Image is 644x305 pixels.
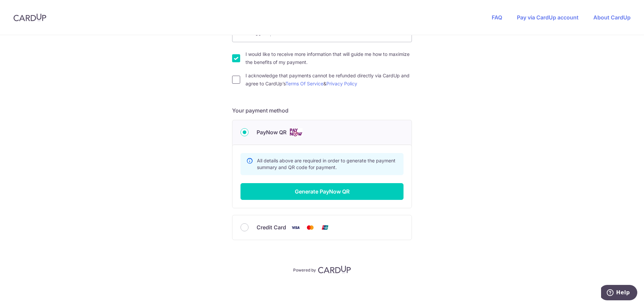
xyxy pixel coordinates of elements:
p: Powered by [293,266,316,273]
img: CardUp [13,13,46,21]
img: Mastercard [304,223,317,232]
div: PayNow QR Cards logo [240,128,404,137]
span: Credit Card [257,223,286,231]
h5: Your payment method [232,106,412,115]
img: CardUp [318,265,351,274]
iframe: Opens a widget where you can find more information [601,285,637,302]
a: About CardUp [593,14,631,21]
label: I acknowledge that payments cannot be refunded directly via CardUp and agree to CardUp’s & [246,72,412,88]
div: Credit Card Visa Mastercard Union Pay [240,223,404,232]
label: I would like to receive more information that will guide me how to maximize the benefits of my pa... [246,50,412,66]
img: Cards logo [289,128,303,137]
button: Generate PayNow QR [240,183,404,200]
a: Terms Of Service [285,81,323,86]
img: Union Pay [318,223,332,232]
span: All details above are required in order to generate the payment summary and QR code for payment. [257,158,395,170]
a: Pay via CardUp account [517,14,579,21]
a: Privacy Policy [326,81,357,86]
span: PayNow QR [257,128,286,136]
a: FAQ [492,14,502,21]
img: Visa [289,223,302,232]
